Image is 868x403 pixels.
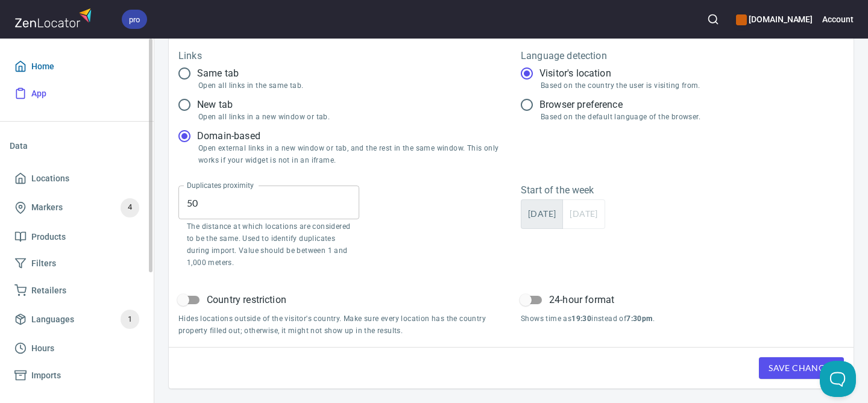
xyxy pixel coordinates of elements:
[10,335,144,362] a: Hours
[10,223,144,251] a: Products
[521,313,844,325] p: Shows time as instead of .
[700,6,726,33] button: Search
[736,6,813,33] div: Manage your apps
[178,313,502,337] p: Hides locations outside of the visitor's country. Make sure every location has the country proper...
[10,53,144,80] a: Home
[31,283,66,298] span: Retailers
[541,80,700,92] p: Based on the country the user is visiting from.
[521,186,594,195] legend: Start of the week
[31,312,74,327] span: Languages
[549,293,614,307] span: 24-hour format
[197,98,233,112] span: New tab
[759,357,844,380] button: Save Changes
[10,362,144,389] a: Imports
[10,277,144,304] a: Retailers
[31,341,54,356] span: Hours
[178,61,502,167] div: links
[198,80,502,92] p: Open all links in the same tab.
[31,200,63,215] span: Markers
[197,129,260,143] span: Domain-based
[121,313,139,326] span: 1
[198,111,502,123] p: Open all links in a new window or tab.
[10,192,144,223] a: Markers4
[521,199,605,229] div: start-of-week
[31,368,61,383] span: Imports
[626,314,652,323] b: 7:30pm
[571,314,591,323] b: 19:30
[769,361,834,376] span: Save Changes
[521,51,607,61] legend: Language detection
[521,199,563,229] button: left aligned
[736,14,747,25] button: color-CE600E
[31,59,54,74] span: Home
[541,111,700,123] p: Based on the default language of the browser.
[10,165,144,192] a: Locations
[10,304,144,335] a: Languages1
[521,61,700,123] div: language-detection
[197,66,239,81] span: Same tab
[122,13,147,26] span: pro
[10,131,144,160] li: Data
[31,230,66,245] span: Products
[121,201,139,214] span: 4
[736,13,813,26] h6: [DOMAIN_NAME]
[31,86,46,101] span: App
[822,6,854,33] button: Account
[178,51,202,61] legend: Links
[122,10,147,29] div: pro
[14,5,95,31] img: zenlocator
[822,13,854,26] h6: Account
[570,207,597,222] span: [DATE]
[539,66,611,81] span: Visitor's location
[31,256,56,271] span: Filters
[207,293,286,307] span: Country restriction
[10,250,144,277] a: Filters
[198,143,502,167] p: Open external links in a new window or tab, and the rest in the same window. This only works if y...
[539,98,623,112] span: Browser preference
[187,221,351,269] p: The distance at which locations are considered to be the same. Used to identify duplicates during...
[820,361,856,397] iframe: Help Scout Beacon - Open
[528,207,556,222] span: [DATE]
[10,80,144,107] a: App
[31,171,69,186] span: Locations
[562,199,605,229] button: left aligned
